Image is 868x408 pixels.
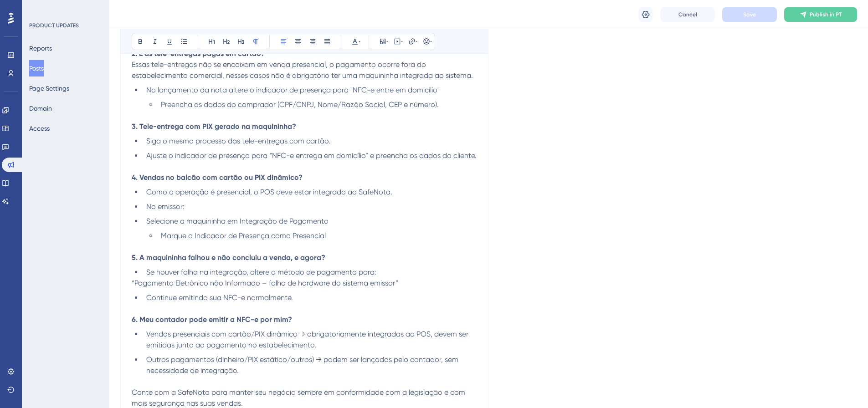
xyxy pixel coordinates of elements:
span: Outros pagamentos (dinheiro/PIX estático/outros) → podem ser lançados pelo contador, sem necessid... [146,355,460,375]
span: Preencha os dados do comprador (CPF/CNPJ, Nome/Razão Social, CEP e número). [161,100,439,109]
div: PRODUCT UPDATES [29,22,79,29]
span: Marque o Indicador de Presença como Presencial [161,231,326,240]
span: Ajuste o indicador de presença para “NFC-e entrega em domicílio” e preencha os dados do cliente. [146,151,477,160]
span: Cancel [678,11,697,18]
button: Publish in PT [784,7,857,22]
strong: 3. Tele-entrega com PIX gerado na maquininha? [132,122,296,131]
button: Save [722,7,777,22]
span: Publish in PT [810,11,842,18]
span: Essas tele-entregas não se encaixam em venda presencial, o pagamento ocorre fora do estabelecimen... [132,60,473,80]
span: Siga o mesmo processo das tele-entregas com cartão. [146,137,330,145]
span: Continue emitindo sua NFC-e normalmente. [146,293,293,302]
button: Reports [29,40,52,56]
span: Vendas presenciais com cartão/PIX dinâmico → obrigatoriamente integradas ao POS, devem ser emitid... [146,330,470,349]
button: Posts [29,60,44,76]
span: Como a operação é presencial, o POS deve estar integrado ao SafeNota. [146,188,392,196]
span: Conte com a SafeNota para manter seu negócio sempre em conformidade com a legislação e com mais s... [132,388,467,408]
span: No emissor: [146,202,185,211]
strong: 6. Meu contador pode emitir a NFC-e por mim? [132,315,292,324]
button: Access [29,120,50,137]
button: Cancel [660,7,715,22]
strong: 5. A maquininha falhou e não concluiu a venda, e agora? [132,253,325,262]
span: No lançamento da nota altere o indicador de presença para "NFC-e entre em domicílio" [146,86,440,94]
button: Domain [29,100,52,117]
span: “Pagamento Eletrônico não Informado – falha de hardware do sistema emissor” [132,279,398,287]
span: Selecione a maquininha em Integração de Pagamento [146,217,329,225]
button: Page Settings [29,80,69,97]
strong: 4. Vendas no balcão com cartão ou PIX dinâmico? [132,173,303,182]
span: Se houver falha na integração, altere o método de pagamento para: [146,268,376,276]
span: Save [743,11,756,18]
